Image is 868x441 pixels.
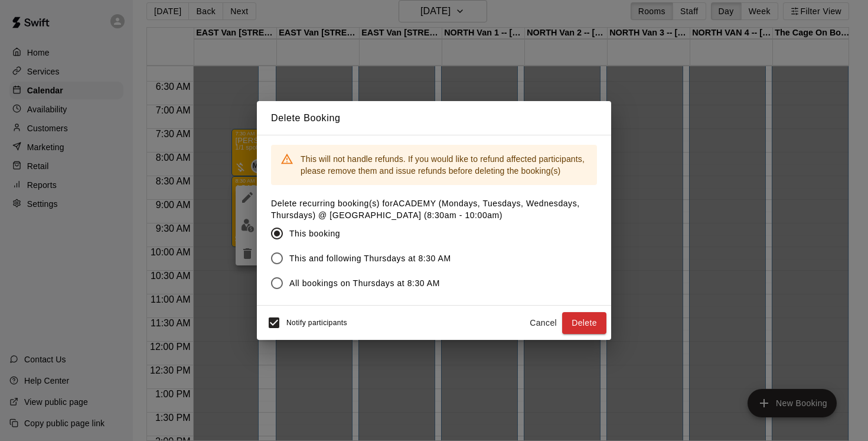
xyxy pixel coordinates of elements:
[289,228,340,240] span: This booking
[524,312,562,334] button: Cancel
[562,312,606,334] button: Delete
[289,277,440,290] span: All bookings on Thursdays at 8:30 AM
[289,252,451,265] span: This and following Thursdays at 8:30 AM
[271,197,597,221] label: Delete recurring booking(s) for ACADEMY (Mondays, Tuesdays, Wednesdays, Thursdays) @ [GEOGRAPHIC_...
[301,148,588,181] div: This will not handle refunds. If you would like to refund affected participants, please remove th...
[286,319,347,327] span: Notify participants
[257,101,611,135] h2: Delete Booking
